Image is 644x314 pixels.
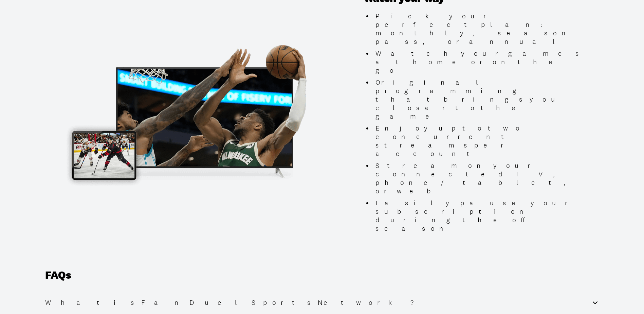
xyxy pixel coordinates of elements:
[45,269,599,290] h1: FAQs
[373,161,585,195] li: Stream on your connected TV, phone/tablet, or web
[373,12,585,46] li: Pick your perfect plan: monthly, season pass, or annual
[373,199,585,233] li: Easily pause your subscription during the off season
[373,49,585,75] li: Watch your games at home or on the go
[45,298,426,307] h2: What is FanDuel Sports Network?
[373,78,585,121] li: Original programming that brings you closer to the game
[59,37,332,191] img: Promotional Image
[373,124,585,158] li: Enjoy up to two concurrent streams per account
